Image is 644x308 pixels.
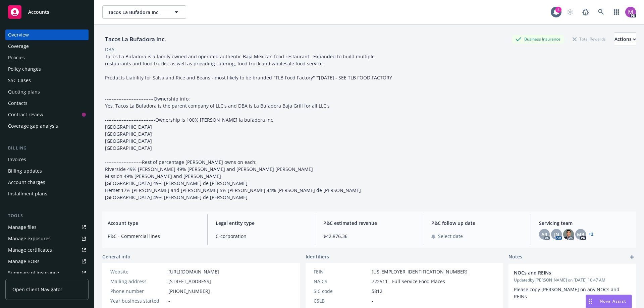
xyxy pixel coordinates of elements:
[625,7,636,17] img: photo
[508,253,522,261] span: Notes
[5,256,89,267] a: Manage BORs
[8,177,45,188] div: Account charges
[5,245,89,255] a: Manage certificates
[5,222,89,233] a: Manage files
[569,35,609,43] div: Total Rewards
[8,245,52,255] div: Manage certificates
[314,268,369,275] div: FEIN
[563,229,574,240] img: photo
[323,233,415,240] span: $42,876.36
[8,75,31,86] div: SSC Cases
[8,233,51,244] div: Manage exposures
[8,41,29,52] div: Coverage
[168,288,210,295] span: [PHONE_NUMBER]
[306,253,329,260] span: Identifiers
[105,46,117,53] div: DBA: -
[5,86,89,97] a: Quoting plans
[5,188,89,199] a: Installment plans
[5,121,89,131] a: Coverage gap analysis
[5,233,89,244] a: Manage exposures
[102,5,186,19] button: Tacos La Bufadora Inc.
[563,5,577,19] a: Start snowing
[8,222,37,233] div: Manage files
[5,75,89,86] a: SSC Cases
[512,35,564,43] div: Business Insurance
[110,297,166,304] div: Year business started
[514,277,631,283] span: Updated by [PERSON_NAME] on [DATE] 10:47 AM
[577,231,584,238] span: MB
[372,297,373,304] span: -
[586,295,632,308] button: Nova Assist
[508,264,636,305] div: NOCs and REINsUpdatedby [PERSON_NAME] on [DATE] 10:47 AMPlease copy [PERSON_NAME] on any NOCs and...
[8,121,58,131] div: Coverage gap analysis
[105,53,392,200] span: Tacos La Bufadora is a family owned and operated authentic Baja Mexican food restaurant. Expanded...
[614,33,636,46] div: Actions
[8,256,40,267] div: Manage BORs
[8,64,41,74] div: Policy changes
[8,98,28,109] div: Contacts
[8,29,29,40] div: Overview
[8,188,47,199] div: Installment plans
[589,232,593,236] a: +2
[514,286,621,300] span: Please copy [PERSON_NAME] on any NOCs and REINs
[555,7,561,13] div: 4
[314,297,369,304] div: CSLB
[579,5,592,19] a: Report a Bug
[5,145,89,151] div: Billing
[102,35,169,44] div: Tacos La Bufadora Inc.
[8,166,42,176] div: Billing updates
[5,109,89,120] a: Contract review
[554,231,559,238] span: JN
[586,295,594,308] div: Drag to move
[314,288,369,295] div: SIC code
[28,9,49,15] span: Accounts
[108,220,199,227] span: Account type
[5,52,89,63] a: Policies
[8,267,59,278] div: Summary of insurance
[372,268,468,275] span: [US_EMPLOYER_IDENTIFICATION_NUMBER]
[8,154,26,165] div: Invoices
[372,288,382,295] span: 5812
[108,9,166,16] span: Tacos La Bufadora Inc.
[5,212,89,219] div: Tools
[8,52,25,63] div: Policies
[372,278,445,285] span: 722511 - Full Service Food Places
[539,220,631,227] span: Servicing team
[5,177,89,188] a: Account charges
[610,5,623,19] a: Switch app
[541,231,547,238] span: AR
[431,220,523,227] span: P&C follow up date
[5,154,89,165] a: Invoices
[514,269,613,276] span: NOCs and REINs
[314,278,369,285] div: NAICS
[168,297,170,304] span: -
[108,233,199,240] span: P&C - Commercial lines
[110,278,166,285] div: Mailing address
[5,166,89,176] a: Billing updates
[5,41,89,52] a: Coverage
[12,286,62,293] span: Open Client Navigator
[216,220,307,227] span: Legal entity type
[628,253,636,261] a: add
[614,33,636,46] button: Actions
[5,3,89,21] a: Accounts
[5,64,89,74] a: Policy changes
[5,29,89,40] a: Overview
[323,220,415,227] span: P&C estimated revenue
[594,5,608,19] a: Search
[5,267,89,278] a: Summary of insurance
[168,278,211,285] span: [STREET_ADDRESS]
[438,233,463,240] span: Select date
[216,233,307,240] span: C-corporation
[110,288,166,295] div: Phone number
[8,86,40,97] div: Quoting plans
[5,98,89,109] a: Contacts
[600,298,626,304] span: Nova Assist
[8,109,43,120] div: Contract review
[110,268,166,275] div: Website
[102,253,130,260] span: General info
[168,268,219,275] a: [URL][DOMAIN_NAME]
